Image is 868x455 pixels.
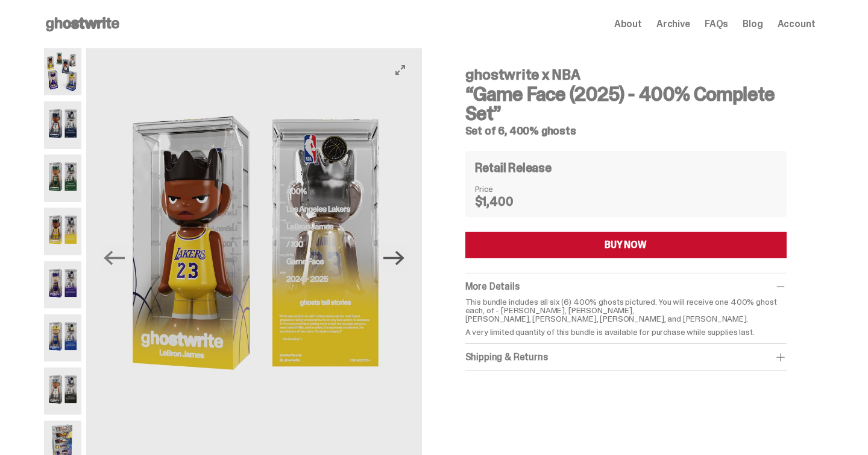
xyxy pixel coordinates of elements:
[44,261,82,308] img: NBA-400-HG-Luka.png
[778,19,816,29] a: Account
[605,240,647,250] div: BUY NOW
[465,232,787,258] button: BUY NOW
[381,245,407,272] button: Next
[101,245,127,272] button: Previous
[705,19,728,29] a: FAQs
[465,297,787,323] p: This bundle includes all six (6) 400% ghosts pictured. You will receive one 400% ghost each, of -...
[614,19,642,29] a: About
[465,68,787,82] h4: ghostwrite x NBA
[44,208,82,255] img: NBA-400-HG%20Bron.png
[656,19,690,29] a: Archive
[743,19,763,29] a: Blog
[465,84,787,123] h3: “Game Face (2025) - 400% Complete Set”
[465,351,787,363] div: Shipping & Returns
[393,63,407,77] button: View full-screen
[465,126,787,136] h5: Set of 6, 400% ghosts
[44,367,82,415] img: NBA-400-HG-Wemby.png
[44,48,82,95] img: NBA-400-HG-Main.png
[475,162,552,174] h4: Retail Release
[465,328,787,336] p: A very limited quantity of this bundle is available for purchase while supplies last.
[44,101,82,148] img: NBA-400-HG-Ant.png
[465,280,520,293] span: More Details
[475,185,535,193] dt: Price
[44,154,82,202] img: NBA-400-HG-Giannis.png
[475,196,535,208] dd: $1,400
[44,314,82,361] img: NBA-400-HG-Steph.png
